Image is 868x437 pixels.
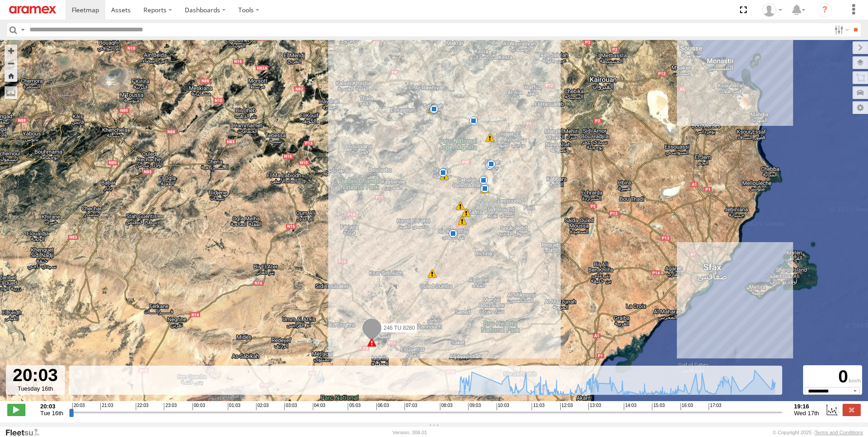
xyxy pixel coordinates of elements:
[759,3,785,17] div: Houssem Darouiche
[624,403,636,410] span: 14:03
[773,430,863,435] div: © Copyright 2025 -
[348,403,360,410] span: 05:03
[384,325,415,331] span: 246 TU 8280
[485,133,494,142] div: 5
[588,403,601,410] span: 13:03
[404,403,417,410] span: 07:03
[136,403,148,410] span: 22:03
[818,3,832,17] i: ?
[192,403,205,410] span: 00:03
[228,403,241,410] span: 01:03
[831,23,850,36] label: Search Filter Options
[440,403,453,410] span: 08:03
[560,403,573,410] span: 12:03
[843,404,861,416] label: Close
[5,428,47,437] a: Visit our Website
[40,403,64,410] strong: 20:03
[652,403,665,410] span: 15:03
[5,45,17,57] button: Zoom in
[681,403,693,410] span: 16:03
[256,403,269,410] span: 02:03
[393,430,427,435] div: Version: 308.01
[72,403,85,410] span: 20:03
[5,57,17,70] button: Zoom out
[815,430,863,435] a: Terms and Conditions
[376,403,389,410] span: 06:03
[804,367,861,387] div: 0
[794,410,819,417] span: Wed 17th Sep 2025
[164,403,177,410] span: 23:03
[709,403,721,410] span: 17:03
[7,404,25,416] label: Play/Stop
[9,6,56,14] img: aramex-logo.svg
[794,403,819,410] strong: 19:16
[853,101,868,114] label: Map Settings
[468,403,481,410] span: 09:03
[497,403,509,410] span: 10:03
[40,410,64,417] span: Tue 16th Sep 2025
[284,403,297,410] span: 03:03
[19,23,26,36] label: Search Query
[5,86,17,99] label: Measure
[532,403,544,410] span: 11:03
[5,70,17,82] button: Zoom Home
[100,403,113,410] span: 21:03
[313,403,325,410] span: 04:03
